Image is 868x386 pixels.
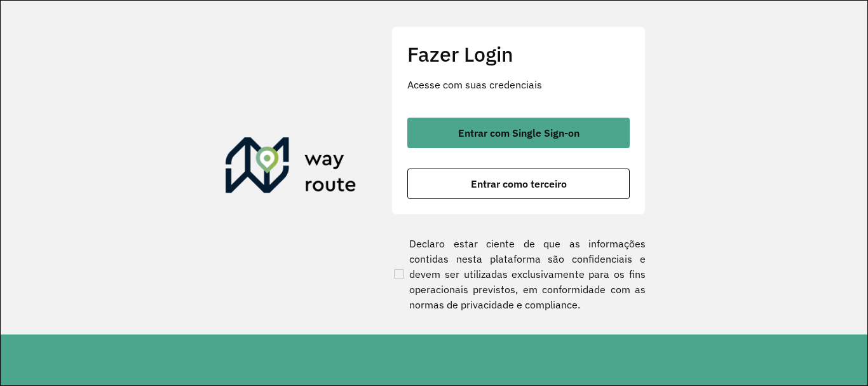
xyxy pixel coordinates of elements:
p: Acesse com suas credenciais [407,77,630,92]
label: Declaro estar ciente de que as informações contidas nesta plataforma são confidenciais e devem se... [391,236,646,312]
span: Entrar como terceiro [471,179,567,189]
img: Roteirizador AmbevTech [226,137,356,198]
button: button [407,169,630,199]
span: Entrar com Single Sign-on [458,128,580,138]
button: button [407,118,630,148]
h2: Fazer Login [407,42,630,66]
